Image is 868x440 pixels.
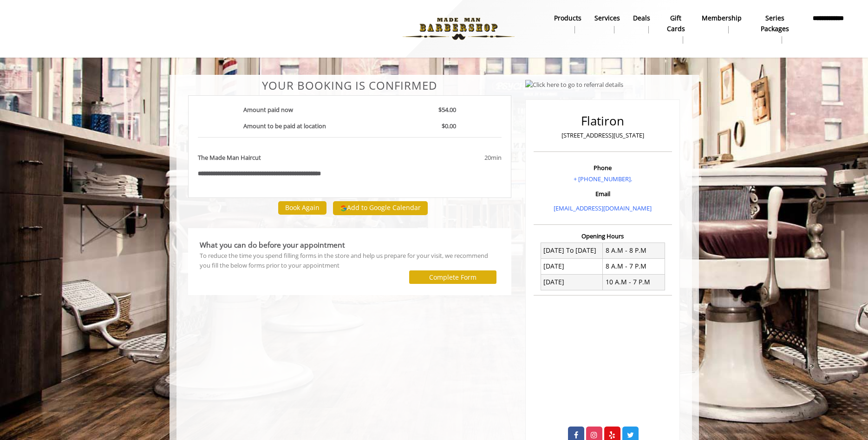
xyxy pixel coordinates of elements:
h3: Email [536,190,670,197]
p: [STREET_ADDRESS][US_STATE] [536,131,670,140]
td: 8 A.M - 7 P.M [603,258,665,274]
b: $0.00 [442,122,456,130]
a: ServicesServices [588,12,627,36]
a: MembershipMembership [695,12,748,36]
div: To reduce the time you spend filling forms in the store and help us prepare for your visit, we re... [200,251,500,270]
b: What you can do before your appointment [200,240,345,250]
h3: Phone [536,164,670,171]
h2: Flatiron [536,114,670,128]
center: Your Booking is confirmed [188,79,512,92]
a: DealsDeals [627,12,657,36]
h3: Opening Hours [534,233,672,239]
img: Made Man Barbershop logo [395,3,522,54]
button: Complete Form [409,270,496,284]
div: 20min [410,153,502,163]
b: Amount to be paid at location [243,122,326,130]
a: Productsproducts [548,12,588,36]
a: Gift cardsgift cards [657,12,695,46]
button: Book Again [278,201,326,215]
a: [EMAIL_ADDRESS][DOMAIN_NAME] [554,204,652,212]
label: Complete Form [429,274,476,281]
b: The Made Man Haircut [198,153,261,163]
b: gift cards [663,13,689,34]
td: 8 A.M - 8 P.M [603,243,665,258]
td: [DATE] [541,258,603,274]
td: 10 A.M - 7 P.M [603,275,665,290]
td: [DATE] [541,275,603,290]
b: Series packages [755,13,796,34]
td: [DATE] To [DATE] [541,243,603,258]
b: Membership [702,13,742,23]
b: $54.00 [438,105,456,114]
button: Add to Google Calendar [333,201,428,215]
b: Amount paid now [243,105,293,114]
b: Services [594,13,620,23]
a: Series packagesSeries packages [748,12,802,46]
b: products [554,13,581,23]
b: Deals [633,13,650,23]
img: Click here to go to referral details [525,80,623,90]
a: + [PHONE_NUMBER]. [574,175,632,183]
